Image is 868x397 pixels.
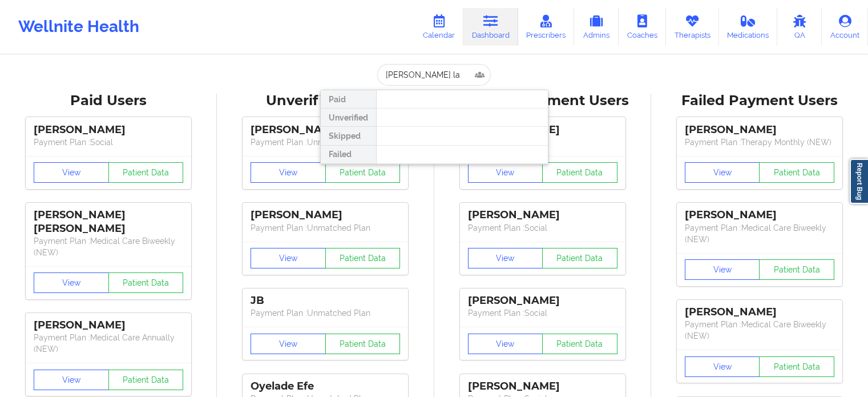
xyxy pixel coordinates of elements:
[251,162,326,183] button: View
[685,123,834,137] div: [PERSON_NAME]
[542,162,617,183] button: Patient Data
[8,92,209,110] div: Paid Users
[325,162,401,183] button: Patient Data
[518,8,575,46] a: Prescribers
[759,356,834,377] button: Patient Data
[251,334,326,354] button: View
[685,162,760,183] button: View
[34,272,109,293] button: View
[666,8,719,46] a: Therapists
[108,162,184,183] button: Patient Data
[759,259,834,280] button: Patient Data
[34,162,109,183] button: View
[468,222,617,234] p: Payment Plan : Social
[108,370,184,390] button: Patient Data
[468,162,543,183] button: View
[542,248,617,268] button: Patient Data
[759,162,834,183] button: Patient Data
[574,8,619,46] a: Admins
[685,306,834,319] div: [PERSON_NAME]
[619,8,666,46] a: Coaches
[685,259,760,280] button: View
[34,123,183,137] div: [PERSON_NAME]
[321,109,376,127] div: Unverified
[719,8,778,46] a: Medications
[251,307,400,319] p: Payment Plan : Unmatched Plan
[34,319,183,332] div: [PERSON_NAME]
[685,222,834,245] p: Payment Plan : Medical Care Biweekly (NEW)
[850,159,868,204] a: Report Bug
[34,137,183,148] p: Payment Plan : Social
[659,92,860,110] div: Failed Payment Users
[251,208,400,222] div: [PERSON_NAME]
[34,235,183,258] p: Payment Plan : Medical Care Biweekly (NEW)
[414,8,463,46] a: Calendar
[321,90,376,109] div: Paid
[468,334,543,354] button: View
[251,123,400,137] div: [PERSON_NAME]
[325,248,401,268] button: Patient Data
[325,334,401,354] button: Patient Data
[685,356,760,377] button: View
[34,332,183,355] p: Payment Plan : Medical Care Annually (NEW)
[542,334,617,354] button: Patient Data
[251,137,400,148] p: Payment Plan : Unmatched Plan
[685,137,834,148] p: Payment Plan : Therapy Monthly (NEW)
[468,208,617,222] div: [PERSON_NAME]
[251,380,400,393] div: Oyelade Efe
[321,127,376,145] div: Skipped
[685,208,834,222] div: [PERSON_NAME]
[225,92,426,110] div: Unverified Users
[468,248,543,268] button: View
[251,222,400,234] p: Payment Plan : Unmatched Plan
[685,319,834,342] p: Payment Plan : Medical Care Biweekly (NEW)
[251,248,326,268] button: View
[321,146,376,164] div: Failed
[777,8,822,46] a: QA
[468,380,617,393] div: [PERSON_NAME]
[463,8,518,46] a: Dashboard
[34,208,183,235] div: [PERSON_NAME] [PERSON_NAME]
[822,8,868,46] a: Account
[468,307,617,319] p: Payment Plan : Social
[468,294,617,307] div: [PERSON_NAME]
[108,272,184,293] button: Patient Data
[34,370,109,390] button: View
[251,294,400,307] div: JB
